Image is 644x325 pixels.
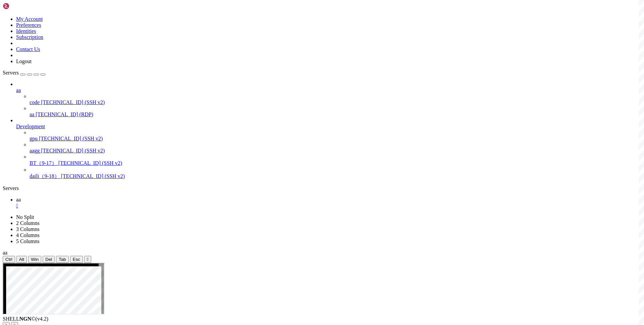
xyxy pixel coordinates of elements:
[16,124,45,129] span: Development
[30,148,641,154] a: aagg [TECHNICAL_ID] (SSH v2)
[30,111,641,118] a: aa [TECHNICAL_ID] (RDP)
[16,81,641,118] li: aa
[30,148,40,153] span: aagg
[61,173,125,179] span: [TECHNICAL_ID] (SSH v2)
[19,257,24,262] span: Alt
[36,316,49,322] span: 4.2.0
[30,93,641,105] li: code [TECHNICAL_ID] (SSH v2)
[16,214,34,220] a: No Split
[30,105,641,118] li: aa [TECHNICAL_ID] (RDP)
[30,111,34,117] span: aa
[58,160,122,166] span: [TECHNICAL_ID] (SSH v2)
[16,232,40,238] a: 4 Columns
[41,148,105,153] span: [TECHNICAL_ID] (SSH v2)
[3,3,41,9] img: Shellngn
[30,160,641,167] a: BT（9-17） [TECHNICAL_ID] (SSH v2)
[19,316,32,322] b: NGN
[16,203,641,209] a: 
[3,185,641,191] div: Servers
[16,28,36,34] a: Identities
[31,257,39,262] span: Win
[30,167,641,180] li: daili（9-18） [TECHNICAL_ID] (SSH v2)
[16,46,40,52] a: Contact Us
[16,197,641,209] a: aa
[16,220,40,226] a: 2 Columns
[3,70,46,76] a: Servers
[3,70,19,76] span: Servers
[73,257,80,262] span: Esc
[16,34,43,40] a: Subscription
[41,99,105,105] span: [TECHNICAL_ID] (SSH v2)
[70,256,83,263] button: Esc
[87,257,89,262] div: 
[30,154,641,167] li: BT（9-17） [TECHNICAL_ID] (SSH v2)
[16,226,40,232] a: 3 Columns
[56,256,69,263] button: Tab
[16,87,641,93] a: aa
[16,238,40,244] a: 5 Columns
[39,136,103,141] span: [TECHNICAL_ID] (SSH v2)
[16,256,27,263] button: Alt
[30,173,641,180] a: daili（9-18） [TECHNICAL_ID] (SSH v2)
[16,22,41,28] a: Preferences
[30,99,641,105] a: code [TECHNICAL_ID] (SSH v2)
[43,256,55,263] button: Del
[30,99,40,105] span: code
[16,197,21,202] span: aa
[45,257,52,262] span: Del
[84,256,91,263] button: 
[28,256,41,263] button: Win
[5,257,12,262] span: Ctrl
[16,124,641,130] a: Development
[30,142,641,154] li: aagg [TECHNICAL_ID] (SSH v2)
[30,160,57,166] span: BT（9-17）
[3,250,7,256] span: aa
[3,316,48,322] span: SHELL ©
[30,136,641,142] a: gpu [TECHNICAL_ID] (SSH v2)
[16,118,641,180] li: Development
[16,87,21,93] span: aa
[16,58,32,64] a: Logout
[30,173,60,179] span: daili（9-18）
[30,130,641,142] li: gpu [TECHNICAL_ID] (SSH v2)
[3,256,15,263] button: Ctrl
[36,111,93,117] span: [TECHNICAL_ID] (RDP)
[30,136,38,141] span: gpu
[59,257,66,262] span: Tab
[16,16,43,22] a: My Account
